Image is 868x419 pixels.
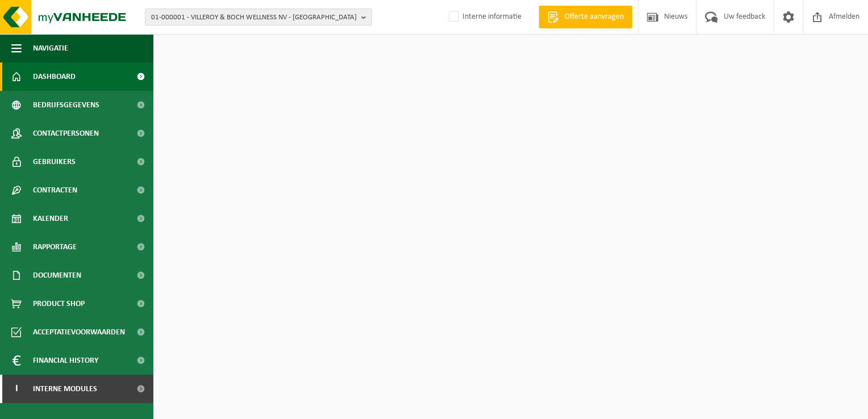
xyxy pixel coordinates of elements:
[33,290,85,318] span: Product Shop
[33,204,68,233] span: Kalender
[33,261,81,290] span: Documenten
[33,346,98,375] span: Financial History
[33,233,77,261] span: Rapportage
[33,34,68,62] span: Navigatie
[33,91,99,119] span: Bedrijfsgegevens
[33,318,125,346] span: Acceptatievoorwaarden
[446,9,521,26] label: Interne informatie
[151,9,357,26] span: 01-000001 - VILLEROY & BOCH WELLNESS NV - [GEOGRAPHIC_DATA]
[145,9,372,26] button: 01-000001 - VILLEROY & BOCH WELLNESS NV - [GEOGRAPHIC_DATA]
[33,62,76,91] span: Dashboard
[33,375,97,403] span: Interne modules
[11,375,22,403] span: I
[33,176,77,204] span: Contracten
[562,11,627,23] span: Offerte aanvragen
[33,148,76,176] span: Gebruikers
[33,119,99,148] span: Contactpersonen
[539,6,632,28] a: Offerte aanvragen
